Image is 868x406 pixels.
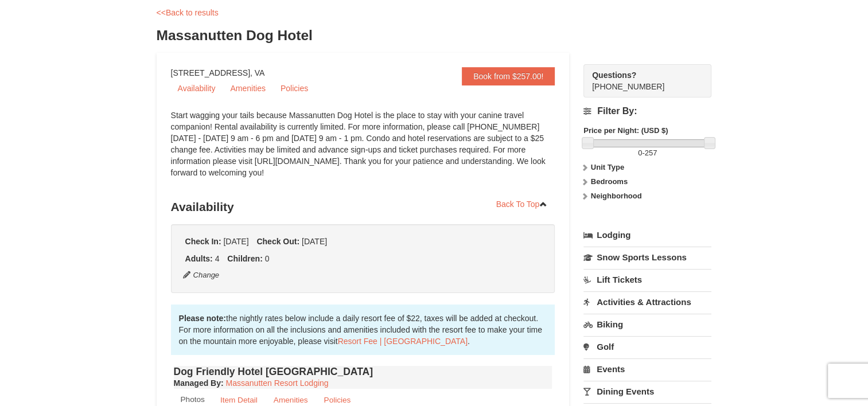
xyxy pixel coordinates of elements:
a: Amenities [223,80,272,97]
strong: Please note: [179,314,226,323]
a: Back To Top [489,196,555,213]
a: Activities & Attractions [583,291,711,313]
h3: Massanutten Dog Hotel [157,24,712,47]
strong: Children: [227,254,262,263]
span: 0 [638,149,642,157]
span: [PHONE_NUMBER] [592,69,691,91]
a: Massanutten Resort Lodging [226,378,329,388]
a: Events [583,358,711,380]
span: 4 [215,254,220,263]
strong: Unit Type [591,163,624,171]
label: - [583,147,711,159]
div: the nightly rates below include a daily resort fee of $22, taxes will be added at checkout. For m... [171,304,555,355]
h4: Dog Friendly Hotel [GEOGRAPHIC_DATA] [174,366,552,377]
a: <<Back to results [157,8,219,17]
a: Policies [274,80,315,97]
strong: : [174,378,224,388]
a: Golf [583,336,711,357]
a: Resort Fee | [GEOGRAPHIC_DATA] [338,337,468,346]
a: Lift Tickets [583,269,711,290]
a: Book from $257.00! [462,67,555,85]
small: Item Detail [220,396,258,404]
strong: Price per Night: (USD $) [583,126,668,135]
strong: Adults: [185,254,213,263]
small: Photos [181,395,205,404]
strong: Bedrooms [591,177,628,186]
h3: Availability [171,196,555,218]
small: Policies [324,396,351,404]
strong: Check Out: [256,237,299,246]
strong: Check In: [185,237,221,246]
a: Lodging [583,225,711,245]
span: 257 [645,149,657,157]
button: Change [182,269,220,282]
div: Start wagging your tails because Massanutten Dog Hotel is the place to stay with your canine trav... [171,110,555,190]
a: Biking [583,314,711,335]
small: Amenities [274,396,308,404]
a: Availability [171,80,223,97]
h4: Filter By: [583,106,711,116]
span: 0 [265,254,270,263]
a: Dining Events [583,381,711,402]
span: Managed By [174,378,221,388]
strong: Questions? [592,71,636,80]
span: [DATE] [223,237,248,246]
a: Snow Sports Lessons [583,247,711,268]
span: [DATE] [302,237,327,246]
strong: Neighborhood [591,192,642,200]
